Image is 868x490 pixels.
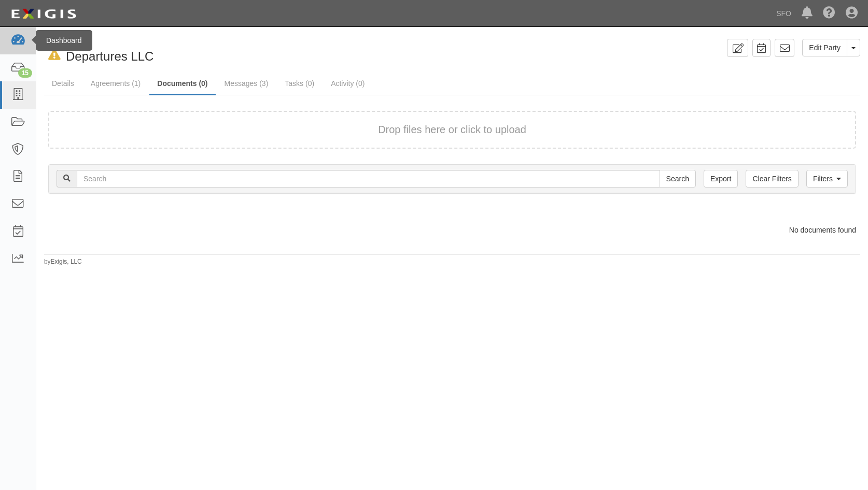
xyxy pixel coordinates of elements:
i: In Default since 09/03/2025 [48,50,61,61]
i: Help Center - Complianz [823,7,835,20]
div: Dashboard [36,30,92,51]
span: Departures LLC [66,49,153,63]
a: Documents (0) [149,73,215,95]
a: Clear Filters [746,170,798,188]
small: by [44,257,82,266]
div: Departures LLC [44,39,444,65]
div: No documents found [40,225,864,235]
a: Filters [806,170,848,188]
a: Agreements (1) [83,73,148,94]
a: Exigis, LLC [51,258,82,265]
a: Messages (3) [217,73,276,94]
button: Drop files here or click to upload [378,122,526,137]
img: logo-5460c22ac91f19d4615b14bd174203de0afe785f0fc80cf4dbbc73dc1793850b.png [8,5,79,23]
input: Search [660,170,696,188]
div: 15 [18,68,32,78]
a: SFO [771,3,796,24]
input: Search [77,170,660,188]
a: Details [44,73,82,94]
a: Tasks (0) [277,73,322,94]
div: Party [65,39,153,48]
a: Export [704,170,738,188]
a: Edit Party [802,39,847,56]
a: Activity (0) [323,73,372,94]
